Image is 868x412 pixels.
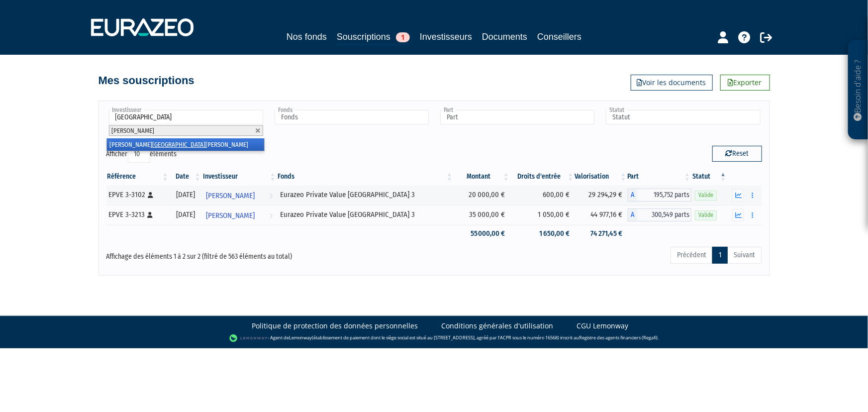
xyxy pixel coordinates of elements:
button: Reset [712,146,762,162]
a: [PERSON_NAME] [202,185,277,205]
em: [GEOGRAPHIC_DATA] [153,141,206,148]
li: [PERSON_NAME] [PERSON_NAME] [107,138,264,151]
th: Part: activer pour trier la colonne par ordre croissant [628,168,692,185]
th: Investisseur: activer pour trier la colonne par ordre croissant [202,168,277,185]
label: Afficher éléments [106,146,177,163]
div: Affichage des éléments 1 à 2 sur 2 (filtré de 563 éléments au total) [106,246,371,262]
img: logo-lemonway.png [229,333,268,343]
a: Souscriptions1 [337,30,410,45]
div: A - Eurazeo Private Value Europe 3 [628,208,692,221]
a: Exporter [720,75,770,91]
th: Droits d'entrée: activer pour trier la colonne par ordre croissant [510,168,575,185]
i: Voir l'investisseur [270,206,273,225]
span: 300,549 parts [638,208,692,221]
td: 20 000,00 € [454,185,510,205]
a: Registre des agents financiers (Regafi) [579,334,658,341]
th: Montant: activer pour trier la colonne par ordre croissant [454,168,510,185]
i: [Français] Personne physique [148,192,154,198]
a: Voir les documents [631,75,713,91]
a: Documents [482,30,527,44]
td: 74 271,45 € [575,225,628,242]
h4: Mes souscriptions [98,75,194,87]
td: 55 000,00 € [454,225,510,242]
td: 1 050,00 € [510,205,575,225]
span: 195,752 parts [638,189,692,202]
img: 1732889491-logotype_eurazeo_blanc_rvb.png [91,18,193,36]
a: CGU Lemonway [577,321,629,331]
span: [PERSON_NAME] [112,127,155,134]
div: [DATE] [173,190,198,200]
div: Eurazeo Private Value [GEOGRAPHIC_DATA] 3 [281,190,451,200]
td: 29 294,29 € [575,185,628,205]
span: Valide [695,210,717,220]
span: Valide [695,191,717,200]
a: Nos fonds [287,30,327,44]
select: Afficheréléments [128,146,150,163]
a: 1 [712,247,728,264]
span: 1 [396,32,410,42]
span: A [628,189,638,202]
th: Date: activer pour trier la colonne par ordre croissant [170,168,202,185]
span: [PERSON_NAME] [206,187,255,205]
th: Référence : activer pour trier la colonne par ordre croissant [106,168,170,185]
p: Besoin d'aide ? [853,45,864,135]
div: EPVE 3-3102 [109,190,166,200]
div: A - Eurazeo Private Value Europe 3 [628,189,692,202]
a: Investisseurs [420,30,472,44]
td: 44 977,16 € [575,205,628,225]
th: Valorisation: activer pour trier la colonne par ordre croissant [575,168,628,185]
i: Voir l'investisseur [270,187,273,205]
a: Conditions générales d'utilisation [442,321,554,331]
div: EPVE 3-3213 [109,209,166,220]
a: Lemonway [289,334,312,341]
th: Statut : activer pour trier la colonne par ordre d&eacute;croissant [691,168,727,185]
div: [DATE] [173,209,198,220]
td: 1 650,00 € [510,225,575,242]
div: - Agent de (établissement de paiement dont le siège social est situé au [STREET_ADDRESS], agréé p... [10,333,858,343]
span: A [628,208,638,221]
th: Fonds: activer pour trier la colonne par ordre croissant [277,168,454,185]
span: [PERSON_NAME] [206,206,255,225]
td: 600,00 € [510,185,575,205]
a: Politique de protection des données personnelles [252,321,418,331]
a: [PERSON_NAME] [202,205,277,225]
a: Conseillers [537,30,581,44]
td: 35 000,00 € [454,205,510,225]
div: Eurazeo Private Value [GEOGRAPHIC_DATA] 3 [281,209,451,220]
i: [Français] Personne physique [148,212,153,218]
